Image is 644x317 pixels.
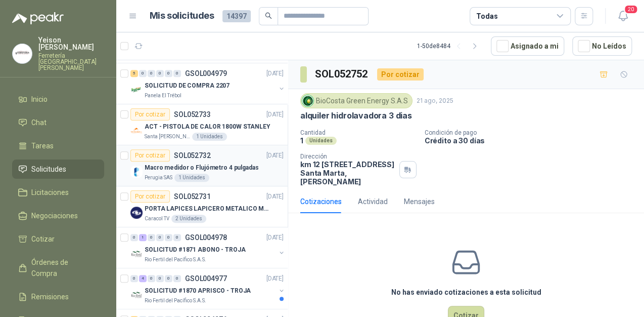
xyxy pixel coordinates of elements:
[300,153,395,160] p: Dirección
[12,253,104,283] a: Órdenes de Compra
[130,248,143,260] img: Company Logo
[300,196,342,207] div: Cotizaciones
[130,149,170,162] div: Por cotizar
[31,291,69,302] span: Remisiones
[145,163,259,173] p: Macro medidor o Flujómetro 4 pulgadas
[31,187,69,198] span: Licitaciones
[174,152,211,159] p: SOL052732
[12,183,104,202] a: Licitaciones
[130,70,138,77] div: 5
[145,286,251,296] p: SOLICITUD #1870 APRISCO - TROJA
[377,68,424,81] div: Por cotizar
[145,81,229,91] p: SOLICITUD DE COMPRA 2207
[173,234,181,241] div: 0
[165,234,172,241] div: 0
[266,110,284,120] p: [DATE]
[156,275,164,282] div: 0
[300,93,412,108] div: BioCosta Green Energy S.A.S
[130,272,286,305] a: 0 4 0 0 0 0 GSOL004977[DATE] Company LogoSOLICITUD #1870 APRISCO - TROJARio Fertil del Pacífico S...
[38,36,104,51] p: Yeison [PERSON_NAME]
[358,196,388,207] div: Actividad
[145,297,206,305] p: Rio Fertil del Pacífico S.A.S.
[391,287,541,298] h3: No has enviado cotizaciones a esta solicitud
[145,133,190,141] p: Santa [PERSON_NAME]
[12,287,104,306] a: Remisiones
[13,44,32,63] img: Company Logo
[300,110,412,121] p: alquiler hidrolavadora 3 dias
[145,174,172,182] p: Perugia SAS
[156,234,164,241] div: 0
[315,66,369,82] h3: SOL052752
[145,122,270,132] p: ACT - PISTOLA DE CALOR 1800W STANLEY
[171,215,206,223] div: 2 Unidades
[12,136,104,155] a: Tareas
[266,151,284,161] p: [DATE]
[12,206,104,225] a: Negociaciones
[425,136,640,145] p: Crédito a 30 días
[300,129,417,136] p: Cantidad
[174,111,211,118] p: SOL052733
[156,70,164,77] div: 0
[12,229,104,249] a: Cotizar
[165,70,172,77] div: 0
[185,234,227,241] p: GSOL004978
[31,140,54,151] span: Tareas
[130,166,143,178] img: Company Logo
[145,256,206,264] p: Rio Fertil del Pacífico S.A.S.
[31,210,78,221] span: Negociaciones
[302,95,313,106] img: Company Logo
[148,234,155,241] div: 0
[417,96,453,106] p: 21 ago, 2025
[116,145,288,186] a: Por cotizarSOL052732[DATE] Company LogoMacro medidor o Flujómetro 4 pulgadasPerugia SAS1 Unidades
[139,70,147,77] div: 0
[130,207,143,219] img: Company Logo
[31,117,47,128] span: Chat
[185,70,227,77] p: GSOL004979
[31,233,55,245] span: Cotizar
[476,11,497,22] div: Todas
[12,160,104,179] a: Solicitudes
[222,10,251,22] span: 14397
[174,174,209,182] div: 1 Unidades
[116,104,288,145] a: Por cotizarSOL052733[DATE] Company LogoACT - PISTOLA DE CALOR 1800W STANLEYSanta [PERSON_NAME]1 U...
[185,275,227,282] p: GSOL004977
[265,12,272,19] span: search
[266,192,284,202] p: [DATE]
[173,70,181,77] div: 0
[266,274,284,284] p: [DATE]
[145,215,169,223] p: Caracol TV
[300,160,395,186] p: km 12 [STREET_ADDRESS] Santa Marta , [PERSON_NAME]
[425,129,640,136] p: Condición de pago
[266,233,284,243] p: [DATE]
[130,84,143,96] img: Company Logo
[12,12,64,24] img: Logo peakr
[31,164,66,175] span: Solicitudes
[130,231,286,264] a: 0 1 0 0 0 0 GSOL004978[DATE] Company LogoSOLICITUD #1871 ABONO - TROJARio Fertil del Pacífico S.A.S.
[174,193,211,200] p: SOL052731
[130,275,138,282] div: 0
[130,190,170,203] div: Por cotizar
[145,245,246,255] p: SOLICITUD #1871 ABONO - TROJA
[139,275,147,282] div: 4
[300,136,303,145] p: 1
[31,94,48,105] span: Inicio
[624,5,638,14] span: 20
[116,186,288,227] a: Por cotizarSOL052731[DATE] Company LogoPORTA LAPICES LAPICERO METALICO MALLA. IGUALES A LOS DEL L...
[130,67,286,100] a: 5 0 0 0 0 0 GSOL004979[DATE] Company LogoSOLICITUD DE COMPRA 2207Panela El Trébol
[38,53,104,71] p: Ferretería [GEOGRAPHIC_DATA][PERSON_NAME]
[491,36,564,56] button: Asignado a mi
[130,125,143,137] img: Company Logo
[404,196,435,207] div: Mensajes
[31,257,95,279] span: Órdenes de Compra
[12,90,104,109] a: Inicio
[130,108,170,121] div: Por cotizar
[12,113,104,132] a: Chat
[165,275,172,282] div: 0
[173,275,181,282] div: 0
[145,92,181,100] p: Panela El Trébol
[148,70,155,77] div: 0
[130,289,143,301] img: Company Logo
[150,9,214,23] h1: Mis solicitudes
[192,133,227,141] div: 1 Unidades
[148,275,155,282] div: 0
